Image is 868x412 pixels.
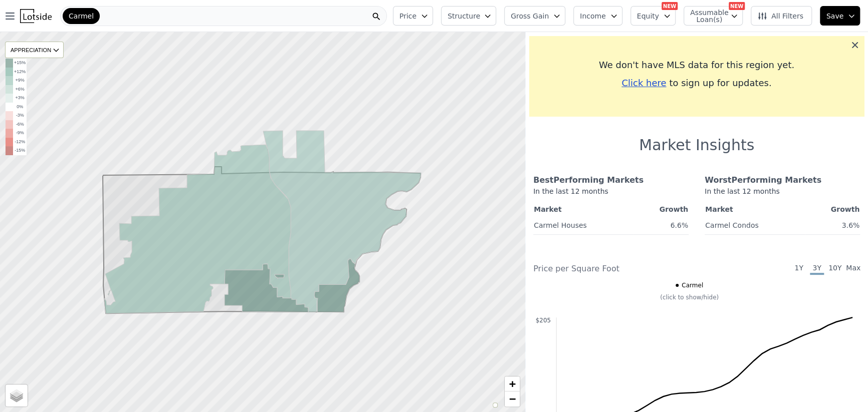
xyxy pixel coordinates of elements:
[757,11,803,21] span: All Filters
[448,11,480,21] span: Structure
[13,138,27,147] td: -12%
[751,6,812,26] button: All Filters
[705,186,860,202] div: In the last 12 months
[533,174,689,186] div: Best Performing Markets
[533,186,689,202] div: In the last 12 months
[705,202,805,216] th: Market
[13,76,27,85] td: +9%
[537,76,856,90] div: to sign up for updates.
[13,103,27,112] td: 0%
[535,317,551,324] text: $205
[810,263,824,275] span: 3Y
[841,221,859,229] span: 3.6%
[526,293,852,301] div: (click to show/hide)
[393,6,433,26] button: Price
[729,2,745,10] div: NEW
[511,11,549,21] span: Gross Gain
[805,202,860,216] th: Growth
[6,384,28,406] a: Layers
[690,9,722,23] span: Assumable Loan(s)
[533,263,697,275] div: Price per Square Foot
[505,391,520,406] a: Zoom out
[13,68,27,77] td: +12%
[509,392,516,405] span: −
[621,78,666,88] span: Click here
[509,377,516,390] span: +
[662,2,678,10] div: NEW
[13,111,27,120] td: -3%
[826,11,843,21] span: Save
[705,174,860,186] div: Worst Performing Markets
[684,6,743,26] button: Assumable Loan(s)
[20,9,52,23] img: Lotside
[441,6,496,26] button: Structure
[630,6,676,26] button: Equity
[13,59,27,68] td: +15%
[633,202,689,216] th: Growth
[682,281,703,289] span: Carmel
[533,202,633,216] th: Market
[846,263,860,275] span: Max
[639,136,754,154] h1: Market Insights
[573,6,622,26] button: Income
[637,11,659,21] span: Equity
[828,263,842,275] span: 10Y
[13,94,27,103] td: +3%
[13,146,27,155] td: -15%
[820,6,860,26] button: Save
[399,11,416,21] span: Price
[504,6,565,26] button: Gross Gain
[505,376,520,391] a: Zoom in
[705,217,758,230] a: Carmel Condos
[670,221,688,229] span: 6.6%
[13,120,27,129] td: -6%
[13,129,27,138] td: -9%
[5,42,64,58] div: APPRECIATION
[580,11,606,21] span: Income
[792,263,806,275] span: 1Y
[69,11,94,21] span: Carmel
[537,58,856,72] div: We don't have MLS data for this region yet.
[13,85,27,94] td: +6%
[534,217,587,230] a: Carmel Houses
